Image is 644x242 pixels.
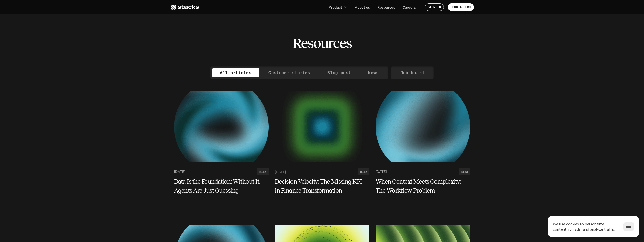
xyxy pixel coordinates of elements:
[268,69,310,76] p: Customer stories
[327,69,351,76] p: Blog post
[376,170,387,174] p: [DATE]
[174,168,269,175] a: [DATE]Blog
[376,168,470,175] a: [DATE]Blog
[361,68,386,77] a: News
[292,35,352,51] h2: Resources
[220,69,251,76] p: All articles
[461,170,468,174] h2: Blog
[355,5,370,10] p: About us
[174,177,269,195] a: Data Is the Foundation: Without It, Agents Are Just Guessing
[376,177,464,195] h5: When Context Meets Complexity: The Workflow Problem
[352,3,373,12] a: About us
[403,5,416,10] p: Careers
[368,69,379,76] p: News
[401,69,424,76] p: Job board
[374,3,398,12] a: Resources
[376,177,470,195] a: When Context Meets Complexity: The Workflow Problem
[393,68,432,77] a: Job board
[377,5,395,10] p: Resources
[174,177,263,195] h5: Data Is the Foundation: Without It, Agents Are Just Guessing
[212,68,259,77] a: All articles
[329,5,342,10] p: Product
[400,3,419,12] a: Careers
[275,170,286,174] p: [DATE]
[275,177,363,195] h5: Decision Velocity: The Missing KPI in Finance Transformation
[76,23,98,27] a: Privacy Policy
[174,170,185,174] p: [DATE]
[320,68,359,77] a: Blog post
[451,5,471,9] p: BOOK A DEMO
[275,177,369,195] a: Decision Velocity: The Missing KPI in Finance Transformation
[553,221,618,232] p: We use cookies to personalize content, run ads, and analyze traffic.
[448,3,474,11] a: BOOK A DEMO
[259,170,267,174] h2: Blog
[275,168,369,175] a: [DATE]Blog
[261,68,318,77] a: Customer stories
[428,5,441,9] p: SIGN IN
[425,3,444,11] a: SIGN IN
[360,170,367,174] h2: Blog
